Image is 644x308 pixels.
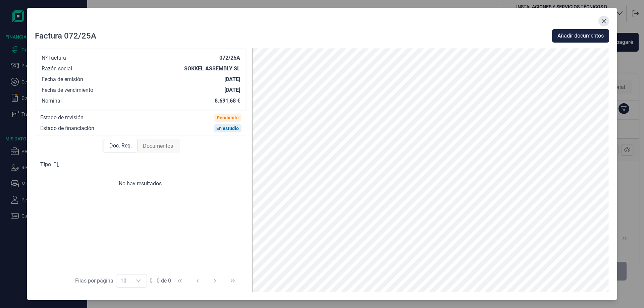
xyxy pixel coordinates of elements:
span: Añadir documentos [557,32,604,40]
div: Nominal [42,98,62,104]
div: Pendiente [217,115,239,120]
span: 0 - 0 de 0 [150,278,171,284]
div: [DATE] [224,87,240,94]
div: Razón social [42,65,72,72]
div: Documentos [138,139,178,153]
button: First Page [172,273,188,289]
div: Nº factura [42,55,66,61]
span: Documentos [143,142,173,150]
div: Filas por página [75,277,113,285]
div: Estado de financiación [40,125,94,132]
div: Choose [130,274,147,287]
button: Añadir documentos [552,29,609,43]
button: Last Page [225,273,241,289]
div: SOKKEL ASSEMBLY SL [184,65,240,72]
span: Tipo [40,161,51,169]
button: Next Page [207,273,223,289]
div: Estado de revisión [40,114,84,121]
span: Doc. Req. [109,142,132,150]
div: [DATE] [224,76,240,83]
div: Doc. Req. [104,139,138,153]
div: Fecha de emisión [42,76,83,83]
button: Close [598,16,609,26]
img: PDF Viewer [252,48,609,292]
div: 8.691,68 € [215,98,240,104]
button: Previous Page [190,273,206,289]
div: Factura 072/25A [35,30,96,41]
div: No hay resultados. [40,180,241,188]
div: 072/25A [219,55,240,61]
div: En estudio [216,126,239,131]
div: Fecha de vencimiento [42,87,93,94]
